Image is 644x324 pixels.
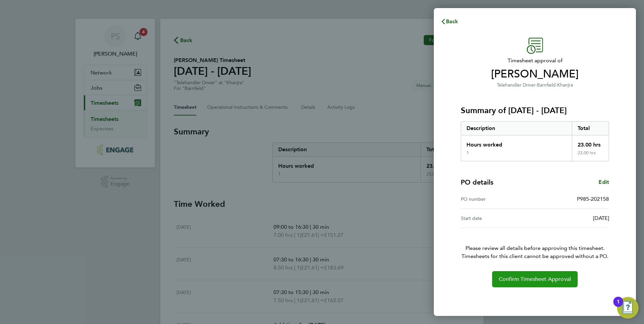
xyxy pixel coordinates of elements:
[461,135,572,150] div: Hours worked
[461,177,493,187] h4: PO details
[599,179,609,185] span: Edit
[461,57,609,65] span: Timesheet approval of
[499,276,571,283] span: Confirm Timesheet Approval
[557,82,573,88] span: Khanjra
[617,297,639,319] button: Open Resource Center, 1 new notification
[434,15,465,28] button: Back
[453,228,617,260] p: Please review all details before approving this timesheet.
[497,82,536,88] span: Telehandler Driver
[461,195,535,203] div: PO number
[466,150,469,156] div: 1
[461,122,572,135] div: Description
[461,67,609,81] span: [PERSON_NAME]
[492,271,578,287] button: Confirm Timesheet Approval
[461,214,535,222] div: Start date
[461,121,609,161] div: Summary of 18 - 24 Aug 2025
[535,214,609,222] div: [DATE]
[617,302,620,311] div: 1
[599,178,609,186] a: Edit
[572,122,609,135] div: Total
[572,135,609,150] div: 23.00 hrs
[536,82,537,88] span: ·
[461,105,609,116] h3: Summary of [DATE] - [DATE]
[453,252,617,260] span: Timesheets for this client cannot be approved without a PO.
[446,18,458,25] span: Back
[572,150,609,161] div: 23.00 hrs
[556,82,557,88] span: ·
[577,196,609,202] span: P985-202158
[537,82,556,88] span: Barnfield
